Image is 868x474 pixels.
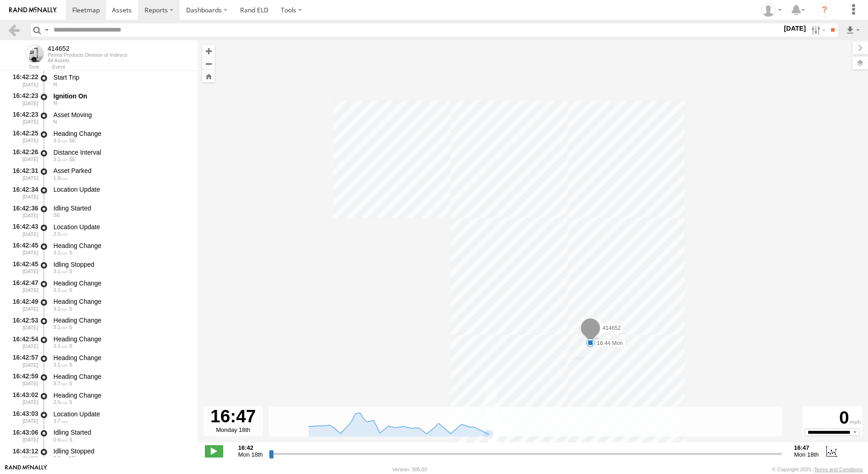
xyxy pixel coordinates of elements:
span: Heading: 161 [69,343,72,349]
span: Heading: 140 [54,212,60,218]
div: Heading Change [54,129,189,138]
span: 2.5 [54,231,68,237]
span: Heading: 32 [69,455,76,461]
span: Heading: 174 [69,362,72,367]
div: Asset Moving [54,111,189,119]
div: © Copyright 2025 - [772,467,863,472]
div: 16:43:12 [DATE] [7,446,39,463]
div: 16:42:45 [DATE] [7,240,39,257]
div: Time [7,65,39,70]
span: 3.1 [54,138,68,143]
div: 16:42:22 [DATE] [7,72,39,89]
span: 1.9 [54,175,68,181]
div: 16:42:54 [DATE] [7,334,39,350]
span: Heading: 189 [69,437,72,442]
span: Heading: 4 [54,100,57,106]
div: Heading Change [54,372,189,381]
strong: 16:47 [794,444,819,451]
div: Perma Products Division of Indevco [48,52,127,58]
div: Heading Change [54,316,189,324]
div: All Assets [48,58,127,63]
div: Idling Stopped [54,260,189,269]
div: Heading Change [54,279,189,287]
div: 16:42:23 [DATE] [7,91,39,108]
span: Heading: 165 [69,250,72,255]
button: Zoom out [202,57,215,70]
a: Back to previous Page [7,23,21,37]
div: 16:42:23 [DATE] [7,109,39,126]
div: Asset Parked [54,167,189,175]
div: Heading Change [54,297,189,306]
label: Search Filter Options [808,23,827,37]
span: 3.7 [54,455,68,461]
div: Heading Change [54,391,189,399]
div: Heading Change [54,242,189,250]
div: Version: 305.03 [392,467,427,472]
div: 16:42:43 [DATE] [7,221,39,238]
span: 3.1 [54,156,68,162]
label: 16:44 Mon [590,339,626,347]
div: 16:42:57 [DATE] [7,352,39,369]
span: Heading: 200 [69,381,72,386]
i: ? [817,3,832,17]
div: Heading Change [54,335,189,343]
div: Location Update [54,185,189,194]
span: 3.1 [54,287,68,293]
div: 16:42:45 [DATE] [7,259,39,276]
span: Heading: 188 [69,306,72,312]
span: 3.1 [54,269,68,274]
span: 0.6 [54,437,68,442]
img: rand-logo.svg [9,7,57,13]
span: Heading: 134 [69,156,76,162]
span: Heading: 165 [69,269,72,274]
span: 3.1 [54,362,68,367]
div: Heading Change [54,354,189,362]
div: Idling Started [54,428,189,436]
div: Distance Interval [54,148,189,156]
div: Idling Started [54,204,189,212]
label: Search Query [43,23,50,37]
span: Mon 18th Aug 2025 [238,451,263,458]
div: Idling Stopped [54,447,189,455]
span: Heading: 4 [54,119,57,124]
label: Export results as... [845,23,861,37]
span: Mon 18th Aug 2025 [794,451,819,458]
a: Terms and Conditions [814,467,863,472]
button: Zoom in [202,45,215,57]
div: 16:42:47 [DATE] [7,278,39,295]
span: 3.7 [54,418,68,424]
div: 0 [804,408,861,428]
div: 16:43:06 [DATE] [7,427,39,444]
div: 16:42:36 [DATE] [7,203,39,220]
div: 16:42:53 [DATE] [7,315,39,332]
span: 3.1 [54,250,68,255]
div: 16:43:03 [DATE] [7,409,39,426]
div: 16:42:25 [DATE] [7,128,39,145]
span: Heading: 134 [69,138,76,143]
span: 3.1 [54,343,68,349]
div: Start Trip [54,73,189,81]
strong: 16:42 [238,444,263,451]
div: 16:42:49 [DATE] [7,296,39,313]
span: Heading: 184 [69,399,72,405]
div: Event [52,65,198,70]
span: 2.5 [54,399,68,405]
div: Location Update [54,410,189,418]
button: Zoom Home [202,70,215,82]
span: 3.1 [54,324,68,330]
label: [DATE] [782,23,808,33]
span: 414652 [602,325,621,331]
span: 3.7 [54,381,68,386]
div: Gene Roberts [758,3,785,17]
span: Heading: 175 [69,324,72,330]
div: 16:42:59 [DATE] [7,371,39,388]
a: Visit our Website [5,465,47,474]
div: 414652 - View Asset History [48,45,127,52]
div: 16:42:34 [DATE] [7,184,39,201]
div: 16:43:02 [DATE] [7,390,39,407]
div: Location Update [54,223,189,231]
div: 16:42:26 [DATE] [7,147,39,164]
div: Ignition On [54,92,189,100]
label: Play/Stop [205,445,223,457]
div: 16:42:31 [DATE] [7,166,39,183]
